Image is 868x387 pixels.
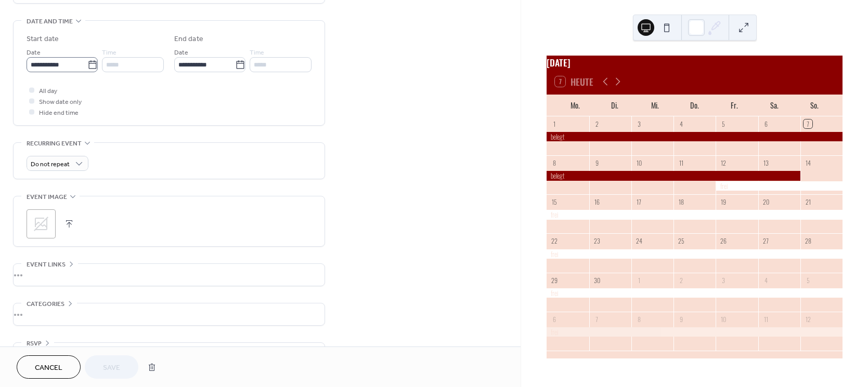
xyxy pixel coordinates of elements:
[547,56,843,69] div: [DATE]
[761,198,770,207] div: 20
[761,159,770,168] div: 13
[31,158,70,170] span: Do not repeat
[550,237,559,246] div: 22
[550,159,559,168] div: 8
[719,276,728,285] div: 3
[634,315,643,324] div: 8
[635,95,675,116] div: Mi.
[555,95,595,116] div: Mo.
[761,237,770,246] div: 27
[592,276,601,285] div: 30
[634,276,643,285] div: 1
[719,237,728,246] div: 26
[27,192,67,203] span: Event image
[592,237,601,246] div: 23
[719,198,728,207] div: 19
[250,47,264,58] span: Time
[804,276,812,285] div: 5
[550,276,559,285] div: 29
[592,198,601,207] div: 16
[804,159,812,168] div: 14
[547,249,843,259] div: frei
[547,288,843,298] div: frei
[592,315,601,324] div: 7
[716,181,843,191] div: frei
[634,159,643,168] div: 10
[677,276,686,285] div: 2
[35,363,62,373] span: Cancel
[677,237,686,246] div: 25
[634,119,643,128] div: 3
[719,315,728,324] div: 10
[27,259,66,270] span: Event links
[761,119,770,128] div: 6
[794,95,834,116] div: So.
[675,95,715,116] div: Do.
[592,159,601,168] div: 9
[27,34,59,45] div: Start date
[547,327,843,337] div: frei
[804,119,812,128] div: 7
[27,338,42,349] span: RSVP
[17,355,81,379] button: Cancel
[39,108,79,118] span: Hide end time
[27,209,56,238] div: ;
[547,171,800,180] div: belegt
[27,16,73,27] span: Date and time
[14,303,325,325] div: •••
[550,315,559,324] div: 6
[634,237,643,246] div: 24
[804,198,812,207] div: 21
[677,119,686,128] div: 4
[715,95,755,116] div: Fr.
[550,198,559,207] div: 15
[14,343,325,365] div: •••
[719,119,728,128] div: 5
[755,95,795,116] div: Sa.
[547,210,843,219] div: frei
[27,299,64,310] span: Categories
[102,47,116,58] span: Time
[174,34,203,45] div: End date
[27,47,41,58] span: Date
[174,47,188,58] span: Date
[719,159,728,168] div: 12
[547,132,843,141] div: belegt
[592,119,601,128] div: 2
[677,198,686,207] div: 18
[804,315,812,324] div: 12
[39,86,57,97] span: All day
[677,159,686,168] div: 11
[761,276,770,285] div: 4
[14,264,325,286] div: •••
[550,119,559,128] div: 1
[634,198,643,207] div: 17
[677,315,686,324] div: 9
[27,138,82,149] span: Recurring event
[804,237,812,246] div: 28
[595,95,635,116] div: Di.
[761,315,770,324] div: 11
[39,97,82,108] span: Show date only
